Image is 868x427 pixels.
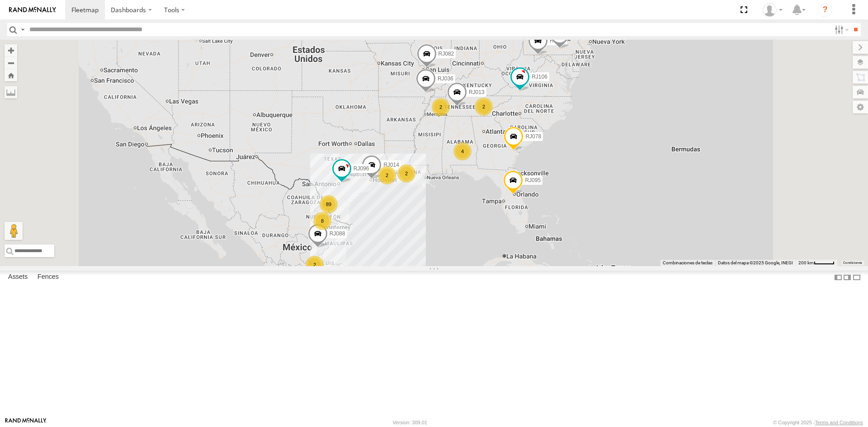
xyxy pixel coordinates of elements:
[759,3,786,17] div: Sebastian Velez
[469,89,485,95] span: RJ013
[5,56,17,69] button: Zoom out
[320,195,338,213] div: 89
[815,420,863,425] a: Terms and Conditions
[439,51,454,57] span: RJ082
[831,23,850,36] label: Search Filter Options
[5,44,17,56] button: Zoom in
[330,230,345,237] span: RJ088
[438,75,453,82] span: RJ036
[453,142,472,160] div: 4
[796,260,837,266] button: Escala del mapa: 200 km por 42 píxeles
[532,73,547,80] span: RJ106
[33,271,63,284] label: Fences
[354,165,369,172] span: RJ096
[378,166,396,184] div: 2
[397,164,415,183] div: 2
[383,162,399,168] span: RJ014
[4,271,32,284] label: Assets
[5,69,17,81] button: Zoom Home
[393,420,427,425] div: Version: 309.01
[5,418,47,427] a: Visit our Website
[853,101,868,113] label: Map Settings
[313,212,331,230] div: 8
[843,261,862,265] a: Condiciones (se abre en una nueva pestaña)
[306,256,324,274] div: 2
[432,98,450,116] div: 2
[818,3,832,17] i: ?
[773,420,863,425] div: © Copyright 2025 -
[852,271,861,284] label: Hide Summary Table
[798,260,814,265] span: 200 km
[5,222,23,240] button: Arrastra el hombrecito naranja al mapa para abrir Street View
[525,177,541,183] span: RJ095
[5,86,17,99] label: Measure
[475,98,493,116] div: 2
[663,260,712,266] button: Combinaciones de teclas
[9,7,56,13] img: rand-logo.svg
[843,271,852,284] label: Dock Summary Table to the Right
[525,133,541,140] span: RJ078
[834,271,843,284] label: Dock Summary Table to the Left
[19,23,26,36] label: Search Query
[718,260,793,265] span: Datos del mapa ©2025 Google, INEGI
